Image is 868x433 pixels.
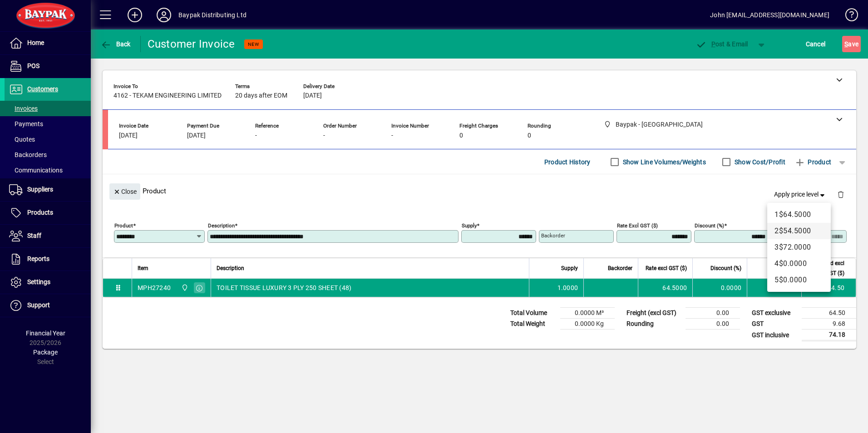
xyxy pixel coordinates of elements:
span: 3 [774,243,779,251]
span: $64.5000 [779,210,811,219]
span: 2 [774,226,779,235]
span: 1 [774,210,779,219]
span: $0.0000 [779,259,807,268]
span: $54.5000 [779,226,811,235]
span: $0.0000 [779,276,807,284]
span: 5 [774,276,779,284]
span: 4 [774,259,779,268]
span: $72.0000 [779,243,811,251]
